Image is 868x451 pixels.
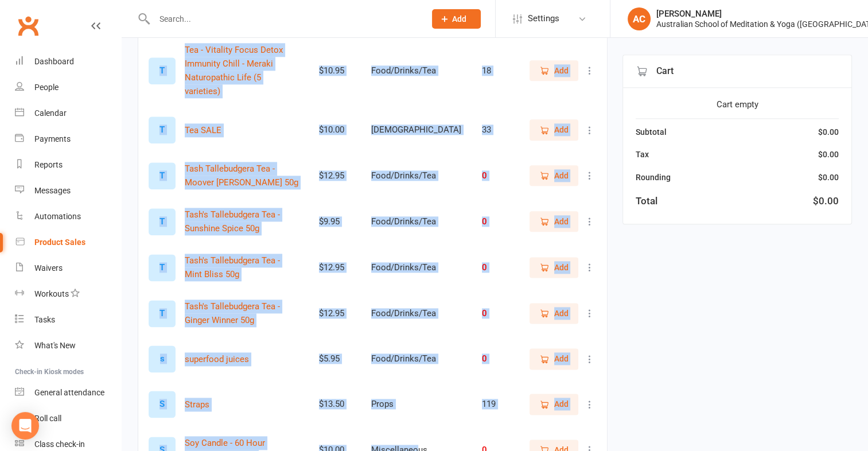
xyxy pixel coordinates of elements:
[15,204,121,230] a: Automations
[15,255,121,281] a: Waivers
[636,98,839,111] div: Cart empty
[149,116,176,143] div: Set product image
[371,171,461,181] div: Food/Drinks/Tea
[636,126,667,138] div: Subtotal
[11,412,39,440] div: Open Intercom Messenger
[185,123,221,137] button: Tea SALE
[34,83,59,92] div: People
[149,254,176,281] div: Set product image
[185,162,298,189] button: Tash Tallebudgera Tea - Moover [PERSON_NAME] 50g
[185,352,249,366] button: superfood juices
[482,309,507,318] div: 0
[34,341,76,350] div: What's New
[636,148,649,161] div: Tax
[530,257,578,278] button: Add
[149,300,176,327] div: Set product image
[34,388,104,397] div: General attendance
[34,186,71,195] div: Messages
[628,7,651,30] div: AC
[554,352,569,365] span: Add
[34,315,55,324] div: Tasks
[15,178,121,204] a: Messages
[15,230,121,255] a: Product Sales
[34,134,71,143] div: Payments
[15,49,121,75] a: Dashboard
[530,211,578,232] button: Add
[34,160,63,169] div: Reports
[482,171,507,181] div: 0
[15,75,121,100] a: People
[34,263,63,273] div: Waivers
[15,126,121,152] a: Payments
[185,43,298,98] button: Tea - Vitality Focus Detox Immunity Chill - Meraki Naturopathic Life (5 varieties)
[185,254,298,281] button: Tash's Tallebudgera Tea - Mint Bliss 50g
[15,380,121,406] a: General attendance kiosk mode
[319,309,351,318] div: $12.95
[530,60,578,81] button: Add
[371,217,461,227] div: Food/Drinks/Tea
[371,399,461,409] div: Props
[34,238,85,247] div: Product Sales
[530,394,578,414] button: Add
[371,354,461,364] div: Food/Drinks/Tea
[530,348,578,369] button: Add
[371,309,461,318] div: Food/Drinks/Tea
[482,263,507,273] div: 0
[371,125,461,135] div: [DEMOGRAPHIC_DATA]
[636,193,657,209] div: Total
[554,398,569,410] span: Add
[452,14,466,24] span: Add
[554,261,569,274] span: Add
[15,406,121,431] a: Roll call
[149,345,176,372] div: Set product image
[371,66,461,76] div: Food/Drinks/Tea
[185,300,298,327] button: Tash's Tallebudgera Tea - Ginger Winner 50g
[319,217,351,227] div: $9.95
[15,100,121,126] a: Calendar
[623,55,851,88] div: Cart
[149,208,176,235] div: Set product image
[319,66,351,76] div: $10.95
[185,398,209,411] button: Straps
[319,399,351,409] div: $13.50
[15,152,121,178] a: Reports
[185,208,298,235] button: Tash's Tallebudgera Tea - Sunshine Spice 50g
[34,414,61,423] div: Roll call
[554,169,569,182] span: Add
[34,289,69,298] div: Workouts
[482,66,507,76] div: 18
[482,354,507,364] div: 0
[813,193,839,209] div: $0.00
[554,215,569,228] span: Add
[482,125,507,135] div: 33
[371,263,461,273] div: Food/Drinks/Tea
[34,57,74,66] div: Dashboard
[34,212,81,221] div: Automations
[554,123,569,136] span: Add
[818,171,839,184] div: $0.00
[528,6,559,32] span: Settings
[149,162,176,189] div: Set product image
[530,165,578,186] button: Add
[15,281,121,307] a: Workouts
[432,9,481,29] button: Add
[482,399,507,409] div: 119
[319,354,351,364] div: $5.95
[14,11,42,40] a: Clubworx
[818,148,839,161] div: $0.00
[34,108,67,118] div: Calendar
[151,11,417,27] input: Search...
[530,119,578,140] button: Add
[818,126,839,138] div: $0.00
[636,171,671,184] div: Rounding
[482,217,507,227] div: 0
[149,391,176,418] div: Set product image
[319,263,351,273] div: $12.95
[554,64,569,77] span: Add
[149,57,176,84] div: Set product image
[530,303,578,324] button: Add
[15,333,121,359] a: What's New
[319,171,351,181] div: $12.95
[554,307,569,320] span: Add
[319,125,351,135] div: $10.00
